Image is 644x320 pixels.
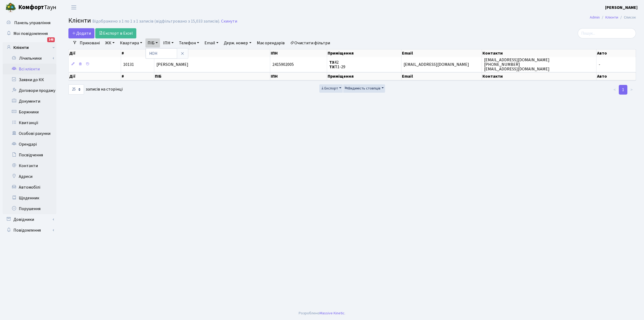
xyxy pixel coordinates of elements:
[154,72,270,80] th: ПІБ
[582,12,644,23] nav: breadcrumb
[118,38,144,48] a: Квартира
[3,128,56,139] a: Особові рахунки
[3,160,56,171] a: Контакти
[3,139,56,150] a: Орендарі
[3,17,56,28] a: Панель управління
[161,38,176,48] a: ІПН
[78,38,102,48] a: Приховані
[329,64,334,70] b: ТХ
[18,3,44,12] b: Комфорт
[69,72,121,80] th: Дії
[13,31,48,37] span: Мої повідомлення
[599,62,600,67] span: -
[272,62,294,67] span: 2415902005
[3,193,56,203] a: Щоденник
[92,19,220,24] div: Відображено з 1 по 1 з 1 записів (відфільтровано з 15,033 записів).
[482,72,597,80] th: Контакти
[154,49,270,57] th: ПІБ
[605,5,638,10] b: [PERSON_NAME]
[619,85,627,95] a: 1
[5,2,16,13] img: logo.png
[14,20,50,26] span: Панель управління
[327,72,401,80] th: Приміщення
[68,28,94,38] a: Додати
[321,86,338,91] span: Експорт
[299,310,345,316] div: Розроблено .
[270,49,327,57] th: ІПН
[6,53,56,64] a: Лічильники
[69,49,121,57] th: Дії
[222,38,253,48] a: Держ. номер
[3,150,56,160] a: Посвідчення
[320,310,345,316] a: Massive Kinetic
[484,57,550,72] span: [EMAIL_ADDRESS][DOMAIN_NAME] [PHONE_NUMBER] [EMAIL_ADDRESS][DOMAIN_NAME]
[327,49,401,57] th: Приміщення
[3,42,56,53] a: Клієнти
[3,96,56,107] a: Документи
[3,225,56,236] a: Повідомлення
[329,59,334,65] b: ТХ
[288,38,332,48] a: Очистити фільтри
[618,15,636,20] li: Список
[3,107,56,117] a: Боржники
[3,182,56,193] a: Автомобілі
[482,49,597,57] th: Контакти
[3,28,56,39] a: Мої повідомлення148
[597,49,636,57] th: Авто
[597,72,636,80] th: Авто
[68,84,84,95] select: записів на сторінці
[145,38,160,48] a: ПІБ
[103,38,117,48] a: ЖК
[18,3,56,12] span: Таун
[578,28,636,38] input: Пошук...
[68,16,91,25] span: Клієнти
[605,4,638,11] a: [PERSON_NAME]
[3,64,56,74] a: Всі клієнти
[343,84,385,93] button: Видимість стовпців
[401,49,482,57] th: Email
[605,15,618,20] a: Клієнти
[401,72,482,80] th: Email
[68,84,123,95] label: записів на сторінці
[404,62,469,67] span: [EMAIL_ADDRESS][DOMAIN_NAME]
[177,38,201,48] a: Телефон
[202,38,221,48] a: Email
[319,84,343,93] button: Експорт
[72,30,91,36] span: Додати
[121,72,155,80] th: #
[3,203,56,214] a: Порушення
[156,62,188,67] span: [PERSON_NAME]
[3,214,56,225] a: Довідники
[67,3,80,12] button: Переключити навігацію
[123,62,134,67] span: 10131
[3,85,56,96] a: Договори продажу
[3,171,56,182] a: Адреси
[3,117,56,128] a: Квитанції
[47,37,55,42] div: 148
[590,15,600,20] a: Admin
[221,19,237,24] a: Скинути
[3,74,56,85] a: Заявки до КК
[270,72,327,80] th: ІПН
[121,49,155,57] th: #
[255,38,287,48] a: Має орендарів
[345,86,380,91] span: Видимість стовпців
[95,28,136,38] a: Експорт в Excel
[329,59,345,70] span: 42 П1-29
